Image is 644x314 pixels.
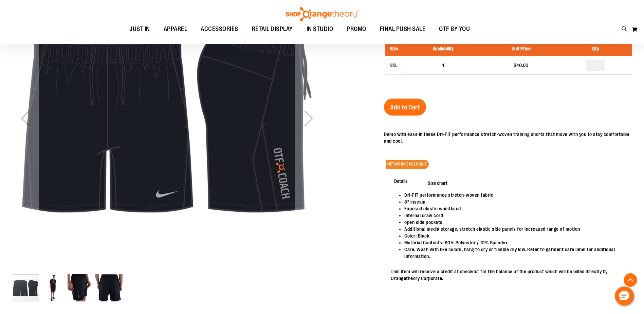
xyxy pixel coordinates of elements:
[404,239,625,246] li: Material Contents: 90% Polyester / 10% Spandex
[384,99,426,116] button: Add to Cart
[157,21,194,37] a: APPAREL
[404,232,625,239] li: Color: Black
[404,198,625,205] li: 8" inseam
[347,21,366,37] span: PROMO
[40,274,68,302] div: image 2 of 4
[129,21,150,37] span: JUST IN
[404,219,625,226] li: open side pockets
[442,63,444,68] span: 1
[404,205,625,212] li: Exposed elastic waistband
[486,62,555,69] div: $40.00
[439,21,470,37] span: OTF BY YOU
[40,274,67,301] img: MEN'S FLEX SHORT
[95,274,123,301] img: MEN'S FLEX SHORT
[201,21,238,37] span: ACCESSORIES
[12,274,40,302] div: image 1 of 4
[391,268,625,282] p: This item will receive a credit at checkout for the balance of the product which will be billed d...
[390,104,420,111] span: Add to Cart
[385,41,403,56] th: Size
[194,21,245,37] a: ACCESSORIES
[624,273,637,287] button: Back To Top
[389,60,399,70] div: 2XL
[615,286,634,306] button: Hello, have a question? Let’s chat.
[164,21,187,37] span: APPAREL
[404,226,625,232] li: Additional media storage, stretch elastic side panels for increased range of motion
[68,274,95,302] div: image 3 of 4
[307,21,333,37] span: IN STUDIO
[340,21,373,37] a: PROMO
[404,192,625,198] li: Dri-FIT performance stretch-woven fabric
[373,21,433,37] a: FINAL PUSH SALE
[386,160,429,169] span: NETWORK EXCLUSIVE
[252,21,293,37] span: RETAIL DISPLAY
[68,274,95,301] img: MEN'S FLEX SHORT
[404,246,625,260] li: Care: Wash with like colors, hang to dry or tumble dry low. Refer to garment care label for addit...
[123,21,157,37] a: JUST IN
[285,7,360,21] img: Shop Orangetheory
[404,212,625,219] li: Internal draw cord
[380,21,426,37] span: FINAL PUSH SALE
[300,21,340,37] a: IN STUDIO
[245,21,300,37] a: RETAIL DISPLAY
[432,21,477,37] a: OTF BY YOU
[95,274,123,302] div: image 4 of 4
[418,174,458,192] span: Size chart
[483,41,558,56] th: Unit Price
[384,131,632,144] p: Demo with ease in these Dri-FIT performance stretch-woven training shorts that move with you to s...
[559,41,632,56] th: Qty
[403,41,483,56] th: Availability
[384,172,418,190] span: Details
